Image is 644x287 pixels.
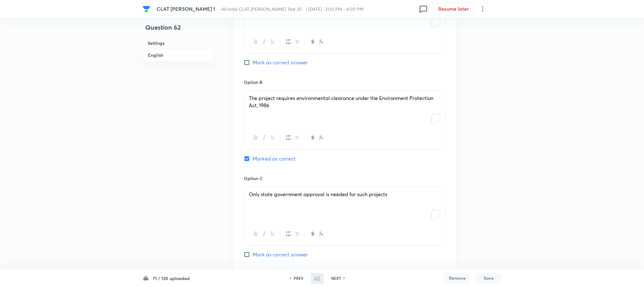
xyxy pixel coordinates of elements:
[253,155,296,162] span: Marked as correct
[253,251,308,258] span: Mark as correct answer
[143,37,213,49] h6: Settings
[444,273,470,283] button: Remove
[331,275,341,281] h6: NEXT
[244,175,446,182] h6: Option C
[249,95,433,108] span: The project requires environmental clearance under the Environment Protection Act, 1986
[143,5,152,13] a: Company Logo
[244,79,446,85] h6: Option B
[244,187,445,222] div: To enrich screen reader interactions, please activate Accessibility in Grammarly extension settings
[244,91,445,126] div: To enrich screen reader interactions, please activate Accessibility in Grammarly extension settings
[253,59,308,66] span: Mark as correct answer
[476,273,501,283] button: Save
[157,5,215,12] span: CLAT [PERSON_NAME] 1
[143,49,213,61] h6: English
[153,275,190,282] h6: 71 / 120 uploaded
[249,191,387,197] span: Only state government approval is needed for such projects
[143,23,213,37] h4: Question 62
[143,5,150,13] img: Company Logo
[294,275,303,281] h6: PREV
[433,3,474,15] button: Resume later
[221,6,363,12] span: All India CLAT [PERSON_NAME] Test 20... | [DATE] · 2:00 PM - 4:00 PM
